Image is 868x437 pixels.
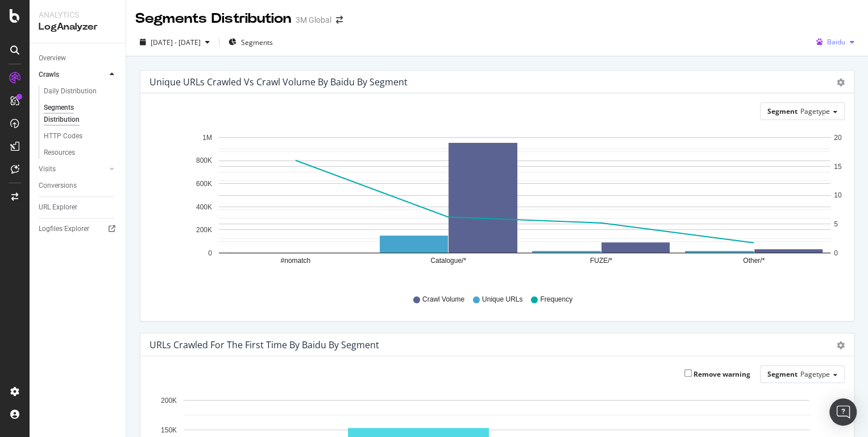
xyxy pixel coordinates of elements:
[135,9,291,28] div: Segments Distribution
[39,69,59,81] div: Crawls
[241,38,273,47] span: Segments
[827,37,845,47] span: Baidu
[224,33,277,51] button: Segments
[482,295,522,304] span: Unique URLs
[800,369,830,379] span: Pagetype
[202,134,212,142] text: 1M
[684,369,750,379] label: Remove warning
[39,180,77,192] div: Conversions
[39,20,117,34] div: LogAnalyzer
[281,257,311,265] text: #nomatch
[743,257,765,265] text: Other/*
[812,33,859,51] button: Baidu
[430,257,466,265] text: Catalogue/*
[684,369,692,377] input: Remove warning
[196,157,212,165] text: 800K
[837,79,845,86] div: gear
[196,203,212,211] text: 400K
[590,257,613,265] text: FUZE/*
[834,249,838,257] text: 0
[44,147,75,159] div: Resources
[837,341,845,349] div: gear
[834,134,842,142] text: 20
[39,52,66,64] div: Overview
[834,192,842,200] text: 10
[336,16,343,24] div: arrow-right-arrow-left
[834,163,842,171] text: 15
[39,223,89,235] div: Logfiles Explorer
[39,9,117,20] div: Analytics
[44,85,97,97] div: Daily Distribution
[39,223,118,235] a: Logfiles Explorer
[39,69,106,81] a: Crawls
[44,102,118,126] a: Segments Distribution
[540,295,572,304] span: Frequency
[161,397,177,405] text: 200K
[829,398,857,426] div: Open Intercom Messenger
[149,129,845,284] svg: A chart.
[44,130,118,142] a: HTTP Codes
[39,163,106,175] a: Visits
[135,33,214,51] button: [DATE] - [DATE]
[39,163,56,175] div: Visits
[44,147,118,159] a: Resources
[44,102,107,126] div: Segments Distribution
[161,426,177,434] text: 150K
[149,339,379,351] div: URLs Crawled for the First Time by baidu by Segment
[39,180,118,192] a: Conversions
[422,295,464,304] span: Crawl Volume
[800,106,830,116] span: Pagetype
[44,130,82,142] div: HTTP Codes
[151,38,201,47] span: [DATE] - [DATE]
[767,106,798,116] span: Segment
[834,220,838,228] text: 5
[296,14,331,26] div: 3M Global
[149,76,408,88] div: Unique URLs Crawled vs Crawl Volume by baidu by Segment
[767,369,798,379] span: Segment
[39,52,118,64] a: Overview
[39,201,118,213] a: URL Explorer
[39,201,77,213] div: URL Explorer
[208,249,212,257] text: 0
[196,180,212,188] text: 600K
[196,226,212,234] text: 200K
[44,85,118,97] a: Daily Distribution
